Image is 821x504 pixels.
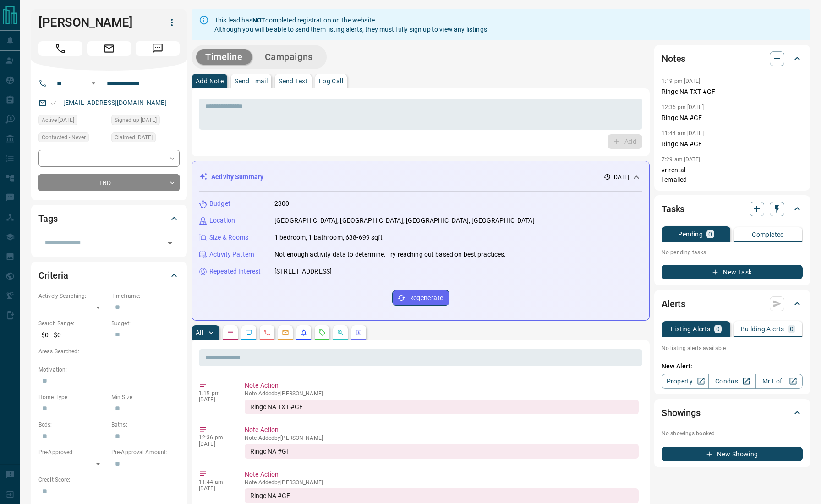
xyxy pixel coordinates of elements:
div: Sun Jul 27 2025 [111,132,180,145]
p: Motivation: [38,366,180,374]
p: Log Call [319,78,343,84]
svg: Email Valid [50,100,57,106]
p: [STREET_ADDRESS] [274,267,332,276]
div: Showings [662,402,803,424]
div: Wed Jul 16 2025 [111,115,180,128]
p: 1:19 pm [199,390,231,396]
a: [EMAIL_ADDRESS][DOMAIN_NAME] [63,99,167,106]
p: Note Action [245,381,639,390]
svg: Opportunities [337,329,344,336]
p: Pre-Approval Amount: [111,448,180,456]
p: No showings booked [662,429,803,438]
p: Pre-Approved: [38,448,107,456]
p: 0 [708,231,712,237]
p: Search Range: [38,319,107,328]
button: New Task [662,265,803,279]
p: [DATE] [199,485,231,492]
div: Sun Jul 27 2025 [38,115,107,128]
p: Not enough activity data to determine. Try reaching out based on best practices. [274,250,506,259]
p: 7:29 am [DATE] [662,156,701,163]
p: Send Email [235,78,268,84]
span: Call [38,41,82,56]
div: Ringc NA #GF [245,444,639,459]
p: 1 bedroom, 1 bathroom, 638-699 sqft [274,233,383,242]
p: No listing alerts available [662,344,803,352]
p: No pending tasks [662,246,803,259]
h2: Showings [662,405,701,420]
p: Repeated Interest [209,267,261,276]
a: Condos [708,374,755,389]
p: Beds: [38,421,107,429]
p: Listing Alerts [671,326,711,332]
p: Completed [752,231,784,238]
svg: Agent Actions [355,329,362,336]
p: 0 [716,326,720,332]
p: [DATE] [199,441,231,447]
div: Tasks [662,198,803,220]
span: Signed up [DATE] [115,115,157,125]
p: Min Size: [111,393,180,401]
p: Activity Pattern [209,250,254,259]
button: Regenerate [392,290,449,306]
p: Budget: [111,319,180,328]
p: New Alert: [662,362,803,371]
p: Size & Rooms [209,233,249,242]
svg: Requests [318,329,326,336]
p: Actively Searching: [38,292,107,300]
h2: Criteria [38,268,68,283]
p: Note Added by [PERSON_NAME] [245,390,639,397]
button: Open [88,78,99,89]
a: Property [662,374,709,389]
p: 12:36 pm [199,434,231,441]
p: $0 - $0 [38,328,107,343]
p: Budget [209,199,230,208]
a: Mr.Loft [755,374,803,389]
p: [GEOGRAPHIC_DATA], [GEOGRAPHIC_DATA], [GEOGRAPHIC_DATA], [GEOGRAPHIC_DATA] [274,216,535,225]
p: Note Added by [PERSON_NAME] [245,479,639,486]
p: vr rental i emailed [662,165,803,185]
p: Credit Score: [38,476,180,484]
span: Active [DATE] [42,115,74,125]
div: Ringc NA TXT #GF [245,400,639,414]
div: TBD [38,174,180,191]
p: Ringc NA #GF [662,139,803,149]
p: Add Note [196,78,224,84]
p: Areas Searched: [38,347,180,356]
h2: Alerts [662,296,685,311]
span: Contacted - Never [42,133,86,142]
h2: Tags [38,211,57,226]
p: Ringc NA TXT #GF [662,87,803,97]
span: Claimed [DATE] [115,133,153,142]
h1: [PERSON_NAME] [38,15,150,30]
div: Ringc NA #GF [245,488,639,503]
p: Note Action [245,470,639,479]
svg: Emails [282,329,289,336]
p: Building Alerts [741,326,784,332]
p: Timeframe: [111,292,180,300]
svg: Listing Alerts [300,329,307,336]
svg: Notes [227,329,234,336]
button: Timeline [196,49,252,65]
p: Pending [678,231,703,237]
button: Campaigns [256,49,322,65]
p: Baths: [111,421,180,429]
h2: Tasks [662,202,684,216]
span: Email [87,41,131,56]
p: 11:44 am [DATE] [662,130,704,137]
button: New Showing [662,447,803,461]
p: [DATE] [199,396,231,403]
p: Ringc NA #GF [662,113,803,123]
div: Activity Summary[DATE] [199,169,642,186]
div: Alerts [662,293,803,315]
h2: Notes [662,51,685,66]
p: Send Text [279,78,308,84]
div: This lead has completed registration on the website. Although you will be able to send them listi... [214,12,487,38]
p: 11:44 am [199,479,231,485]
p: [DATE] [613,173,629,181]
p: Activity Summary [211,172,263,182]
p: Note Added by [PERSON_NAME] [245,435,639,441]
strong: NOT [252,16,265,24]
p: 0 [790,326,794,332]
p: 12:36 pm [DATE] [662,104,704,110]
p: Location [209,216,235,225]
